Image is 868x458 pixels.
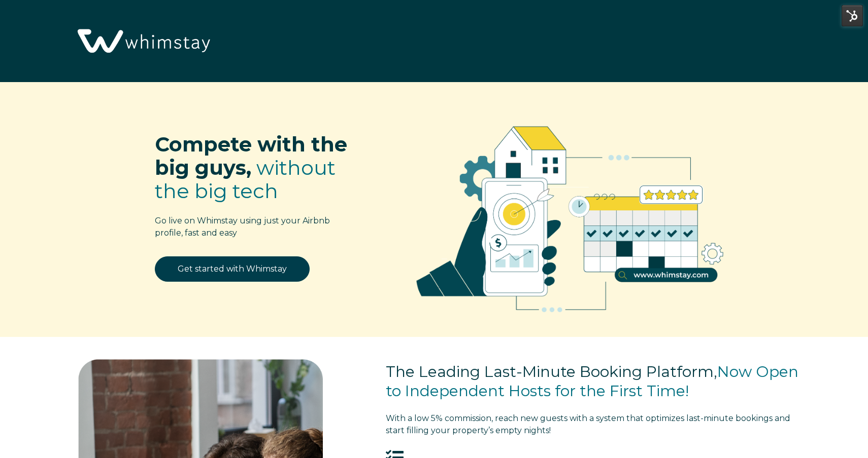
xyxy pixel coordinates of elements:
img: RBO Ilustrations-02 [391,97,749,331]
img: Whimstay Logo-02 1 [71,5,214,79]
span: Go live on Whimstay using just your Airbnb profile, fast and easy [155,216,330,238]
span: Compete with the big guys, [155,132,347,180]
span: tart filling your property’s empty nights! [386,413,790,435]
span: Now Open to Independent Hosts for the First Time! [386,362,798,400]
span: without the big tech [155,155,336,203]
span: The Leading Last-Minute Booking Platform, [386,362,717,381]
img: HubSpot Tools Menu Toggle [842,5,863,26]
a: Get started with Whimstay [155,256,310,282]
span: With a low 5% commission, reach new guests with a system that optimizes last-minute bookings and s [386,413,790,435]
